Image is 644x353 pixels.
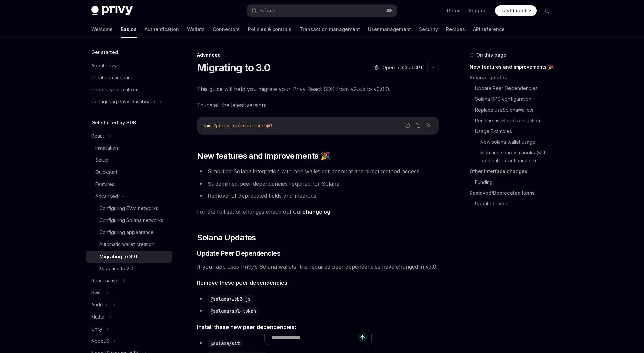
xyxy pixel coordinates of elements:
[197,151,330,161] span: New features and improvements 🎉
[386,8,393,13] span: ⌘ K
[211,123,213,129] span: i
[302,208,330,215] a: changelog
[91,325,102,333] div: Unity
[197,232,256,243] span: Solana Updates
[95,168,117,176] div: Quickstart
[208,307,259,315] code: @solana/spl-token
[480,147,558,166] a: Sign and send via hooks (with optional UI configuration)
[145,21,179,38] a: Authentication
[419,21,438,38] a: Security
[91,119,137,127] h5: Get started by SDK
[213,21,240,38] a: Connectors
[99,265,133,273] div: Migrating to 2.0
[187,21,205,38] a: Wallets
[542,5,553,16] button: Toggle dark mode
[358,333,367,342] button: Send message
[470,62,558,72] a: New features and improvements 🎉
[500,7,526,14] span: Dashboard
[197,249,280,258] span: Update Peer Dependencies
[99,240,154,249] div: Automatic wallet creation
[95,192,118,200] div: Advanced
[470,72,558,83] a: Solana Updates
[197,324,296,330] strong: Install these new peer dependencies:
[475,94,558,104] a: Solana RPC configuration
[475,83,558,94] a: Update Peer Dependencies
[86,166,172,178] a: Quickstart
[91,132,104,140] div: React
[475,177,558,188] a: Funding
[197,179,439,188] li: Streamlined peer dependencies required for Solana
[86,263,172,275] a: Migrating to 2.0
[91,74,132,82] div: Create an account
[86,251,172,263] a: Migrating to 3.0
[86,178,172,190] a: Features
[197,191,439,200] li: Removal of deprecated fields and methods
[91,62,117,70] div: About Privy
[260,7,278,15] div: Search...
[121,21,137,38] a: Basics
[91,86,140,94] div: Choose your platform
[495,5,537,16] a: Dashboard
[248,21,291,38] a: Policies & controls
[91,21,113,38] a: Welcome
[470,166,558,177] a: Other interface changes
[91,48,118,56] h5: Get started
[247,5,397,17] button: Search...⌘K
[99,228,154,236] div: Configuring appearance
[213,123,272,129] span: @privy-io/react-auth@3
[197,62,270,74] h1: Migrating to 3.0
[382,64,423,71] span: Open in ChatGPT
[208,295,253,303] code: @solana/web3.js
[91,6,133,15] img: dark logo
[95,180,114,188] div: Features
[197,52,439,58] div: Advanced
[300,21,360,38] a: Transaction management
[197,167,439,176] li: Simplified Solana integration with one wallet per account and direct method access
[86,226,172,238] a: Configuring appearance
[475,198,558,209] a: Updated Types
[197,207,439,216] span: For the full set of changes check out our .
[203,123,211,129] span: npm
[86,72,172,84] a: Create an account
[475,126,558,137] a: Usage Examples
[476,51,506,59] span: On this page
[86,214,172,226] a: Configuring Solana networks
[86,60,172,72] a: About Privy
[99,204,158,212] div: Configuring EVM networks
[414,121,422,130] button: Copy the contents from the code block
[91,301,109,309] div: Android
[403,121,412,130] button: Report incorrect code
[480,137,558,147] a: New solana wallet usage
[95,156,108,164] div: Setup
[473,21,505,38] a: API reference
[99,216,163,224] div: Configuring Solana networks
[447,7,461,14] a: Demo
[95,144,118,152] div: Installation
[86,238,172,251] a: Automatic wallet creation
[370,62,427,73] button: Open in ChatGPT
[197,279,289,286] strong: Remove these peer dependencies:
[91,277,119,285] div: React native
[86,154,172,166] a: Setup
[91,289,102,297] div: Swift
[197,262,439,271] span: If your app uses Privy’s Solana wallets, the required peer dependencies have changed in v3.0:
[197,84,439,94] span: This guide will help you migrate your Privy React SDK from v2.x.x to v3.0.0.
[424,121,433,130] button: Ask AI
[197,100,439,110] span: To install the latest version:
[475,104,558,115] a: Replace useSolanaWallets
[91,98,155,106] div: Configuring Privy Dashboard
[446,21,465,38] a: Recipes
[475,115,558,126] a: Rename useSendTransaction
[368,21,411,38] a: User management
[86,142,172,154] a: Installation
[469,7,487,14] a: Support
[99,253,137,261] div: Migrating to 3.0
[470,188,558,198] a: Removed/Deprecated Items
[86,202,172,214] a: Configuring EVM networks
[86,84,172,96] a: Choose your platform
[91,313,105,321] div: Flutter
[91,337,109,345] div: NodeJS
